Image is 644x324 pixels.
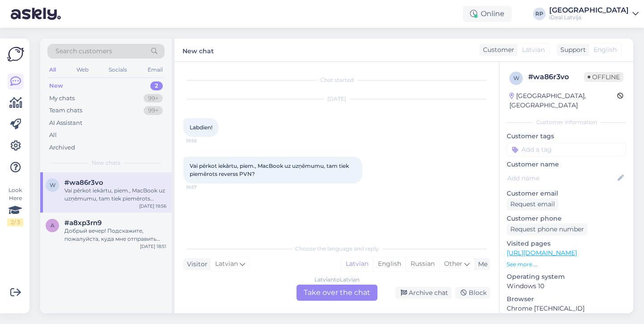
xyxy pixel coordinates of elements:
[150,81,163,90] div: 2
[549,14,629,21] div: iDeal Latvija
[75,64,90,76] div: Web
[7,46,24,63] img: Askly Logo
[190,124,212,131] span: Labdien!
[183,245,490,253] div: Choose the language and reply
[549,7,639,21] a: [GEOGRAPHIC_DATA]iDeal Latvija
[92,159,120,167] span: New chats
[50,182,55,188] span: w
[49,81,63,90] div: New
[533,8,546,20] div: RP
[182,44,214,56] label: New chat
[444,260,462,268] span: Other
[507,249,577,257] a: [URL][DOMAIN_NAME]
[144,94,163,103] div: 99+
[186,137,220,144] span: 19:56
[549,7,629,14] div: [GEOGRAPHIC_DATA]
[64,179,103,187] span: #wa86r3vo
[341,257,373,271] div: Latvian
[528,72,584,82] div: # wa86r3vo
[7,218,23,226] div: 2 / 3
[64,219,102,227] span: #a8xp3rn9
[7,186,23,226] div: Look Here
[144,106,163,115] div: 99+
[55,47,112,56] span: Search customers
[49,119,82,128] div: AI Assistant
[509,91,617,110] div: [GEOGRAPHIC_DATA], [GEOGRAPHIC_DATA]
[507,281,626,291] p: Windows 10
[139,203,166,209] div: [DATE] 19:56
[507,223,588,235] div: Request phone number
[507,132,626,141] p: Customer tags
[593,45,617,55] span: English
[49,131,57,140] div: All
[557,45,586,55] div: Support
[186,184,220,191] span: 19:57
[507,118,626,126] div: Customer information
[183,95,490,103] div: [DATE]
[146,64,165,76] div: Email
[49,106,82,115] div: Team chats
[395,287,452,299] div: Archive chat
[507,160,626,169] p: Customer name
[455,287,490,299] div: Block
[507,189,626,198] p: Customer email
[507,239,626,248] p: Visited pages
[140,243,166,250] div: [DATE] 18:51
[507,214,626,223] p: Customer phone
[507,304,626,313] p: Chrome [TECHNICAL_ID]
[479,45,514,55] div: Customer
[190,162,350,177] span: Vai pērkot iekārtu, piem., MacBook uz uzņēmumu, tam tiek piemērots reverss PVN?
[64,227,166,243] div: Добрый вечер! Подскажите, пожалуйста, куда мне отправить свое CV насчет работы в C&C?
[475,260,487,269] div: Me
[47,64,58,76] div: All
[215,259,238,269] span: Latvian
[507,198,559,210] div: Request email
[314,276,360,284] div: Latvian to Latvian
[107,64,129,76] div: Socials
[183,76,490,84] div: Chat started
[463,6,512,22] div: Online
[51,222,55,229] span: a
[64,187,166,203] div: Vai pērkot iekārtu, piem., MacBook uz uzņēmumu, tam tiek piemērots reverss PVN?
[183,260,208,269] div: Visitor
[522,45,545,55] span: Latvian
[584,72,623,82] span: Offline
[49,94,75,103] div: My chats
[297,285,377,301] div: Take over the chat
[507,272,626,281] p: Operating system
[507,260,626,269] p: See more ...
[49,143,75,152] div: Archived
[507,143,626,156] input: Add a tag
[373,257,406,271] div: English
[513,75,519,81] span: w
[507,294,626,304] p: Browser
[406,257,439,271] div: Russian
[507,173,616,183] input: Add name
